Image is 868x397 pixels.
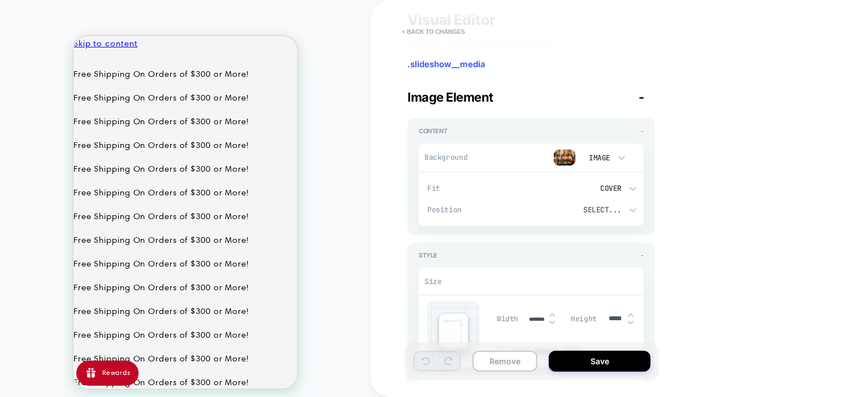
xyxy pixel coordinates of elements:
span: Image Element [407,90,493,104]
div: Select... [546,205,622,215]
button: Remove [472,351,537,372]
span: Size [424,277,441,286]
span: - [641,127,644,135]
span: Visual Editor [407,11,496,28]
img: edit [443,317,465,346]
span: Width [497,314,518,324]
div: Image [587,153,610,163]
span: Fit [427,184,536,193]
img: down [549,320,555,325]
span: - [639,90,644,104]
span: Position [427,205,536,215]
button: < Back to changes [396,23,471,41]
img: preview [553,149,576,166]
img: down [628,320,633,325]
span: Background [424,152,475,162]
img: up [628,313,633,317]
button: Save [549,351,650,372]
img: up [549,313,555,317]
div: Cover [546,184,622,193]
span: Style [419,251,437,259]
span: Spacing [424,385,454,394]
span: Content [419,127,447,135]
span: Height [571,314,597,324]
span: .slideshow__media [407,59,655,70]
span: - [641,251,644,259]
